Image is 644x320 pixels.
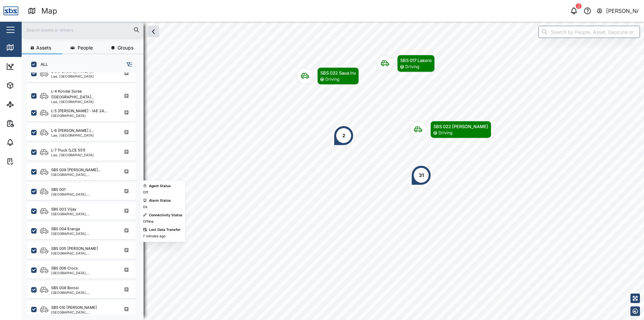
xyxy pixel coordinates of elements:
div: Dashboard [18,63,48,70]
div: Assets [18,82,39,89]
div: SBS 006 Crocs [51,265,78,271]
div: Offline [143,219,154,224]
div: Connectivity Status [149,213,183,218]
div: [GEOGRAPHIC_DATA], [GEOGRAPHIC_DATA] [51,252,116,255]
div: Map marker [377,55,435,72]
div: Agent Status [149,183,171,189]
div: SBS 008 Borosi [51,285,79,291]
input: Search by People, Asset, Geozone or Place [538,26,640,38]
div: SBS 009 [PERSON_NAME]... [51,167,101,173]
div: Lae, [GEOGRAPHIC_DATA] [51,75,94,78]
div: SBS 022 [PERSON_NAME] [433,123,488,130]
div: L-6 [PERSON_NAME] (... [51,128,94,134]
div: [GEOGRAPHIC_DATA], [GEOGRAPHIC_DATA] [51,212,116,216]
div: Off [143,190,148,195]
div: Tasks [18,158,36,165]
span: People [78,45,93,50]
span: Groups [117,45,133,50]
input: Search assets or drivers [26,25,139,35]
div: SBS 017 Lakoro [400,57,432,64]
div: Driving [325,76,339,83]
canvas: Map [22,22,644,320]
div: Map marker [297,67,359,85]
div: SBS 004 Eranga [51,226,80,232]
div: Driving [405,64,419,70]
div: 2 [342,132,345,139]
div: [GEOGRAPHIC_DATA], [GEOGRAPHIC_DATA] [51,311,116,314]
div: L-4 Kondai Sorea ([GEOGRAPHIC_DATA]... [51,88,116,100]
div: [GEOGRAPHIC_DATA], [GEOGRAPHIC_DATA] [51,271,116,275]
div: Sites [18,101,34,108]
div: L-5 [PERSON_NAME] - IAE 24... [51,108,107,114]
img: Main Logo [3,3,18,18]
div: grid [27,73,143,315]
div: Map [41,5,57,17]
div: SBS 005 [PERSON_NAME] [51,246,98,252]
div: Alarms [18,139,39,146]
div: Reports [18,120,41,127]
div: [GEOGRAPHIC_DATA], [GEOGRAPHIC_DATA] [51,291,116,294]
div: Lae, [GEOGRAPHIC_DATA] [51,153,94,157]
div: Map marker [410,121,491,138]
button: [PERSON_NAME] [596,6,639,16]
label: ALL [37,62,48,67]
div: SBS 010 [PERSON_NAME] [51,305,97,311]
div: [GEOGRAPHIC_DATA], [GEOGRAPHIC_DATA] [51,173,116,176]
div: Lae, [GEOGRAPHIC_DATA] [51,134,94,137]
div: Ok [143,204,147,210]
span: Assets [36,45,51,50]
div: [GEOGRAPHIC_DATA], [GEOGRAPHIC_DATA] [51,193,116,196]
div: L-7 Truck (LCE 551) [51,147,85,153]
div: 31 [419,172,424,179]
div: Lae, [GEOGRAPHIC_DATA] [51,100,116,103]
div: [PERSON_NAME] [606,7,639,15]
div: 7 minutes ago [143,234,166,239]
div: [GEOGRAPHIC_DATA] [51,114,107,117]
div: Alarm Status [149,198,171,203]
div: Last Data Transfer [149,227,180,233]
div: Map [18,44,33,51]
div: SBS 003 Vijay [51,206,76,212]
div: Map marker [334,125,354,146]
div: Map marker [411,165,431,185]
div: Driving [438,130,452,136]
div: 2 [576,3,582,9]
div: SBS 001 [51,187,65,193]
div: SBS 032 Saua Iru [320,69,356,76]
div: [GEOGRAPHIC_DATA], [GEOGRAPHIC_DATA] [51,232,116,235]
